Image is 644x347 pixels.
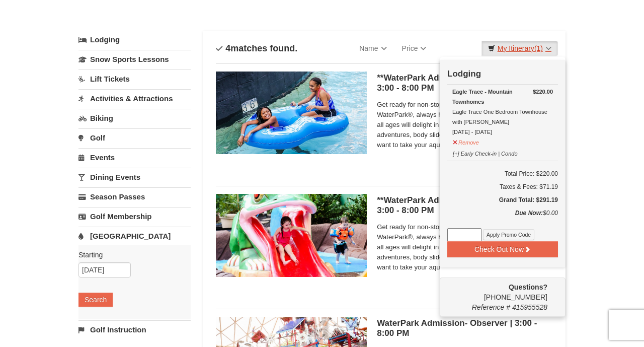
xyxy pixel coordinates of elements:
[447,241,558,257] button: Check Out Now
[452,135,479,148] button: Remove
[78,50,191,68] a: Snow Sports Lessons
[377,195,553,216] h5: **WaterPark Admission - Under 42” Tall | 3:00 - 8:00 PM
[447,182,558,192] div: Taxes & Fees: $71.19
[472,303,510,311] span: Reference #
[78,320,191,339] a: Golf Instruction
[481,41,558,56] a: My Itinerary(1)
[78,89,191,108] a: Activities & Attractions
[225,43,230,53] span: 4
[216,72,367,154] img: 6619917-1058-293f39d8.jpg
[452,146,518,159] button: [+] Early Check-in | Condo
[78,128,191,147] a: Golf
[447,208,558,228] div: $0.00
[394,38,434,58] a: Price
[447,69,481,79] strong: Lodging
[78,207,191,226] a: Golf Membership
[78,70,191,88] a: Lift Tickets
[78,148,191,167] a: Events
[78,250,183,260] label: Starting
[447,282,547,301] span: [PHONE_NUMBER]
[377,222,553,272] span: Get ready for non-stop thrills at the Massanutten WaterPark®, always heated to 84° Fahrenheit. Ch...
[534,44,543,52] span: (1)
[216,194,367,276] img: 6619917-1062-d161e022.jpg
[447,195,558,205] h5: Grand Total: $291.19
[509,283,547,291] strong: Questions?
[352,38,394,58] a: Name
[78,293,113,307] button: Search
[78,109,191,127] a: Biking
[377,73,553,93] h5: **WaterPark Admission - Over 42” Tall | 3:00 - 8:00 PM
[78,31,191,49] a: Lodging
[377,318,553,338] h5: WaterPark Admission- Observer | 3:00 - 8:00 PM
[78,168,191,186] a: Dining Events
[216,43,297,53] h4: matches found.
[78,187,191,206] a: Season Passes
[512,303,547,311] span: 415955528
[447,169,558,179] h6: Total Price: $220.00
[452,89,513,105] strong: Eagle Trace - Mountain Townhomes
[515,210,543,217] strong: Due Now:
[78,227,191,245] a: [GEOGRAPHIC_DATA]
[452,87,553,137] div: Eagle Trace One Bedroom Townhouse with [PERSON_NAME] [DATE] - [DATE]
[483,229,534,240] button: Apply Promo Code
[533,87,553,97] strong: $220.00
[377,100,553,150] span: Get ready for non-stop thrills at the Massanutten WaterPark®, always heated to 84° Fahrenheit. Ch...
